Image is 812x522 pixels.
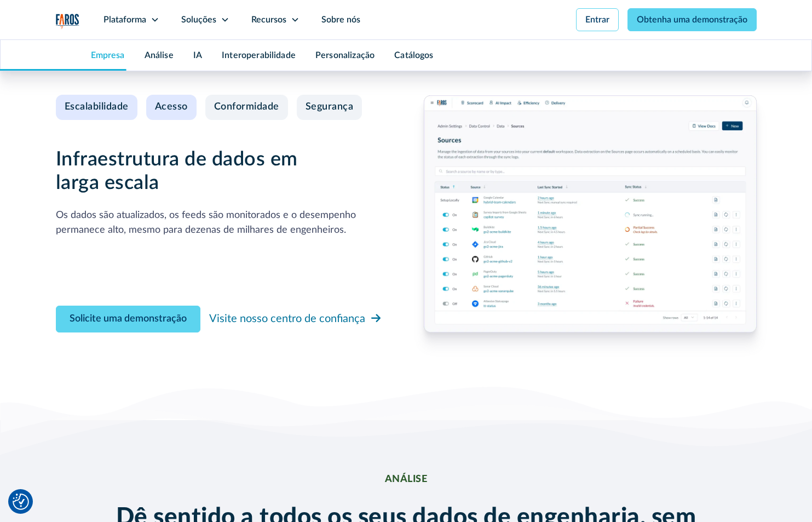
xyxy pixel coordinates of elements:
[56,306,200,332] a: Modal de contato
[394,51,433,60] a: Catálogos
[627,8,757,31] a: Obtenha uma demonstração
[181,15,216,24] font: Soluções
[585,15,609,24] font: Entrar
[576,8,619,31] a: Entrar
[13,494,29,510] button: Configurações de cookies
[193,51,202,60] a: IA
[315,51,375,60] a: Personalização
[321,15,360,24] font: Sobre nós
[385,474,428,484] font: Análise
[222,51,296,60] a: Interoperabilidade
[251,15,286,24] font: Recursos
[56,210,356,235] font: Os dados são atualizados, os feeds são monitorados e o desempenho permanece alto, mesmo para deze...
[56,150,298,193] font: Infraestrutura de dados em larga escala
[214,102,279,112] font: Conformidade
[56,14,79,29] a: lar
[306,102,354,112] font: Segurança
[209,313,365,324] font: Visite nosso centro de confiança
[56,14,79,29] img: Logotipo da empresa de análise e relatórios Faros.
[70,314,187,324] font: Solicite uma demonstração
[637,15,747,24] font: Obtenha uma demonstração
[13,494,29,510] img: Botão de consentimento de revisão
[145,51,174,60] a: Análise
[103,15,146,24] font: Plataforma
[65,102,129,112] font: Escalabilidade
[209,308,383,329] a: Visite nosso centro de confiança
[91,51,125,60] a: Empresa
[155,102,188,112] font: Acesso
